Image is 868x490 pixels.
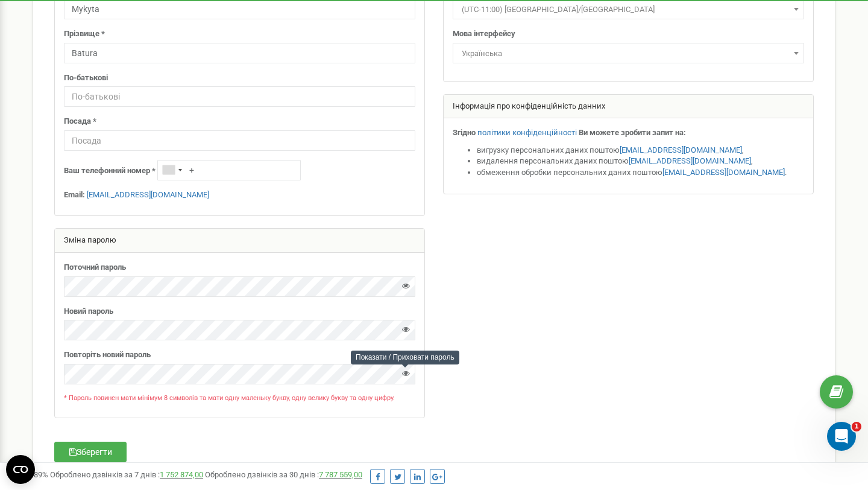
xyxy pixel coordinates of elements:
[453,28,515,40] label: Мова інтерфейсу
[852,422,861,431] span: 1
[827,422,856,451] iframe: Intercom live chat
[457,45,800,62] span: Українська
[477,156,804,167] li: видалення персональних даних поштою ,
[64,28,105,40] label: Прізвище *
[444,95,813,119] div: Інформація про конфіденційність данних
[351,351,459,364] div: Показати / Приховати пароль
[457,1,800,18] span: (UTC-11:00) Pacific/Midway
[453,43,804,63] span: Українська
[453,128,476,137] strong: Згідно
[64,130,415,151] input: Посада
[64,393,415,403] p: * Пароль повинен мати мінімум 8 символів та мати одну маленьку букву, одну велику букву та одну ц...
[64,86,415,107] input: По-батькові
[662,168,785,177] a: [EMAIL_ADDRESS][DOMAIN_NAME]
[160,470,203,479] a: 1 752 874,00
[64,72,108,84] label: По-батькові
[64,165,156,177] label: Ваш телефонний номер *
[158,161,186,180] div: Telephone country code
[64,306,113,317] label: Новий пароль
[87,190,209,199] a: [EMAIL_ADDRESS][DOMAIN_NAME]
[205,470,362,479] span: Оброблено дзвінків за 30 днів :
[477,167,804,179] li: обмеження обробки персональних даних поштою .
[64,349,151,361] label: Повторіть новий пароль
[620,145,742,154] a: [EMAIL_ADDRESS][DOMAIN_NAME]
[477,128,577,137] a: політики конфіденційності
[64,116,96,127] label: Посада *
[157,160,301,180] input: +1-800-555-55-55
[579,128,686,137] strong: Ви можете зробити запит на:
[477,145,804,156] li: вигрузку персональних даних поштою ,
[55,229,424,253] div: Зміна паролю
[54,442,127,462] button: Зберегти
[629,156,751,165] a: [EMAIL_ADDRESS][DOMAIN_NAME]
[6,455,35,484] button: Open CMP widget
[64,262,126,273] label: Поточний пароль
[64,43,415,63] input: Прізвище
[64,190,85,199] strong: Email:
[50,470,203,479] span: Оброблено дзвінків за 7 днів :
[319,470,362,479] a: 7 787 559,00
